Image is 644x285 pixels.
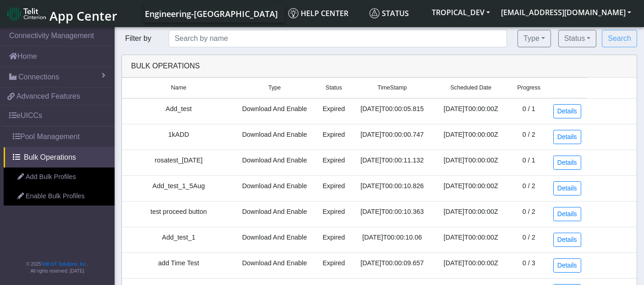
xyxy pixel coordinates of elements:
[430,201,511,227] td: [DATE]T00:00:00Z
[122,98,236,124] td: Add_test
[354,201,430,227] td: [DATE]T00:00:10.363
[236,227,314,252] td: Download And Enable
[4,187,115,206] a: Enable Bulk Profiles
[553,156,581,170] a: Details
[314,175,353,201] td: Expired
[366,4,426,22] a: Status
[122,150,236,175] td: rosatest_[DATE]
[369,8,380,18] img: status.svg
[314,98,353,124] td: Expired
[314,252,353,278] td: Expired
[236,175,314,201] td: Download And Enable
[430,227,511,252] td: [DATE]T00:00:00Z
[558,30,596,47] button: Status
[495,4,637,21] button: [EMAIL_ADDRESS][DOMAIN_NAME]
[354,124,430,150] td: [DATE]T00:00:00.747
[314,150,353,175] td: Expired
[121,34,155,42] span: Filter by
[144,4,277,22] a: Your current platform instance
[4,168,115,187] a: Add Bulk Profiles
[511,150,546,175] td: 0 / 1
[511,124,546,150] td: 0 / 2
[314,227,353,252] td: Expired
[430,124,511,150] td: [DATE]T00:00:00Z
[24,152,76,163] span: Bulk Operations
[426,4,495,21] button: TROPICAL_DEV
[511,227,546,252] td: 0 / 2
[124,61,634,72] div: Bulk Operations
[122,227,236,252] td: Add_test_1
[236,252,314,278] td: Download And Enable
[354,252,430,278] td: [DATE]T00:00:09.657
[122,175,236,201] td: Add_test_1_5Aug
[314,201,353,227] td: Expired
[354,98,430,124] td: [DATE]T00:00:05.815
[7,6,46,21] img: logo-telit-cinterion-gw-new.png
[288,8,298,18] img: knowledge.svg
[17,91,80,102] span: Advanced Features
[169,30,507,47] input: Search by name
[553,181,581,196] a: Details
[268,84,281,92] span: Type
[18,72,59,83] span: Connections
[517,84,540,92] span: Progress
[122,252,236,278] td: add Time Test
[511,201,546,227] td: 0 / 2
[553,233,581,247] a: Details
[430,252,511,278] td: [DATE]T00:00:00Z
[285,4,366,22] a: Help center
[602,30,637,47] button: Search
[354,150,430,175] td: [DATE]T00:00:11.132
[378,84,407,92] span: TimeStamp
[4,147,115,168] a: Bulk Operations
[314,124,353,150] td: Expired
[4,127,115,147] a: Pool Management
[354,227,430,252] td: [DATE]T00:00:10.06
[41,262,87,267] a: Telit IoT Solutions, Inc.
[553,207,581,221] a: Details
[511,175,546,201] td: 0 / 2
[553,104,581,118] a: Details
[511,252,546,278] td: 0 / 3
[430,150,511,175] td: [DATE]T00:00:00Z
[553,130,581,144] a: Details
[145,8,278,19] span: Engineering-[GEOGRAPHIC_DATA]
[50,7,117,24] span: App Center
[236,124,314,150] td: Download And Enable
[517,30,551,47] button: Type
[430,175,511,201] td: [DATE]T00:00:00Z
[236,150,314,175] td: Download And Enable
[430,98,511,124] td: [DATE]T00:00:00Z
[236,98,314,124] td: Download And Enable
[122,201,236,227] td: test proceed button
[511,98,546,124] td: 0 / 1
[325,84,342,92] span: Status
[553,258,581,273] a: Details
[288,8,348,18] span: Help center
[369,8,409,18] span: Status
[171,84,187,92] span: Name
[354,175,430,201] td: [DATE]T00:00:10.826
[236,201,314,227] td: Download And Enable
[7,4,116,23] a: App Center
[450,84,491,92] span: Scheduled Date
[122,124,236,150] td: 1kADD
